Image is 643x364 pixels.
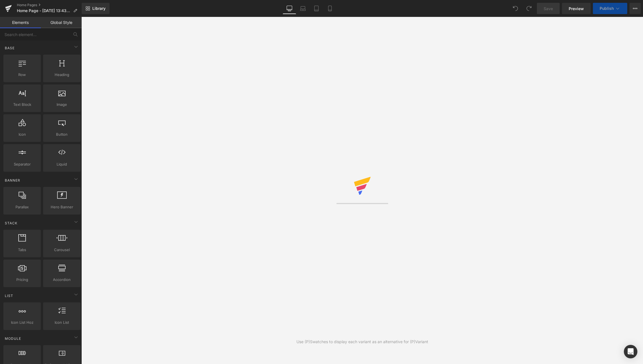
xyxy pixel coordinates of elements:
[296,3,310,14] a: Laptop
[45,72,79,78] span: Heading
[45,204,79,210] span: Hero Banner
[17,3,82,7] a: Home Pages
[600,6,614,11] span: Publish
[4,45,15,51] span: Base
[5,72,39,78] span: Row
[4,178,21,183] span: Banner
[4,293,14,298] span: List
[624,345,637,358] div: Open Intercom Messenger
[5,277,39,283] span: Pricing
[5,131,39,137] span: Icon
[523,3,535,14] button: Redo
[41,17,82,28] a: Global Style
[5,204,39,210] span: Parallax
[92,6,106,11] span: Library
[5,161,39,167] span: Separator
[569,6,584,12] span: Preview
[296,339,428,345] div: Use (P)Swatches to display each variant as an alternative for (P)Variant
[593,3,627,14] button: Publish
[4,336,22,341] span: Module
[45,247,79,253] span: Carousel
[544,6,553,12] span: Save
[5,320,39,325] span: Icon List Hoz
[45,277,79,283] span: Accordion
[17,8,71,13] span: Home Page - [DATE] 13:43:17
[562,3,591,14] a: Preview
[45,161,79,167] span: Liquid
[629,3,641,14] button: More
[5,247,39,253] span: Tabs
[4,220,18,226] span: Stack
[82,3,110,14] a: New Library
[283,3,296,14] a: Desktop
[45,131,79,137] span: Button
[45,102,79,108] span: Image
[310,3,323,14] a: Tablet
[323,3,337,14] a: Mobile
[45,320,79,325] span: Icon List
[510,3,521,14] button: Undo
[5,102,39,108] span: Text Block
